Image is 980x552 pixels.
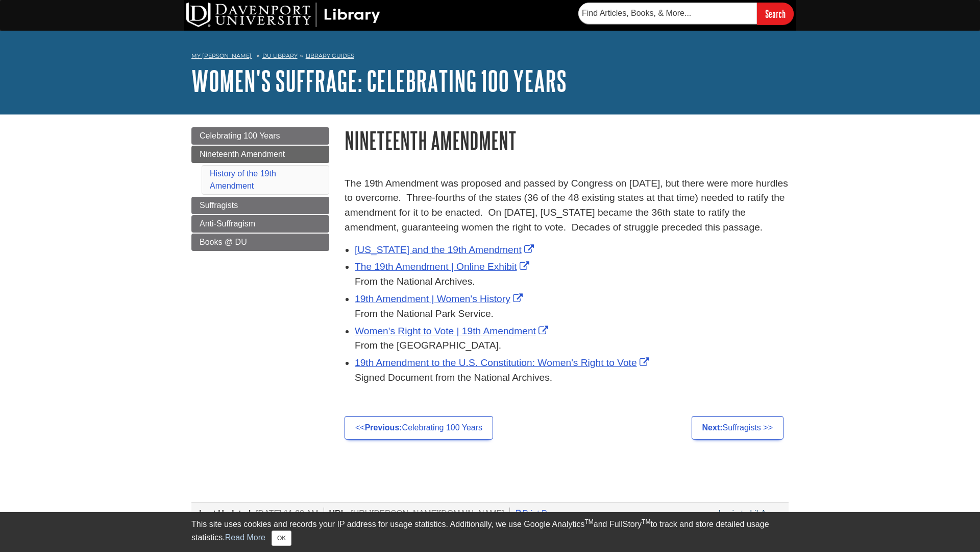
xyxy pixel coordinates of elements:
[702,423,723,432] strong: Next:
[191,146,329,163] a: Nineteenth Amendment
[191,127,329,145] a: Celebrating 100 Years
[200,150,285,158] span: Nineteenth Amendment
[584,518,593,525] sup: TM
[191,518,789,546] div: This site uses cookies and records your IP address for usage statistics. Additionally, we use Goo...
[191,65,567,97] a: Women's Suffrage: Celebrating 100 Years
[200,201,238,210] span: Suffragists
[365,423,402,432] strong: Previous:
[345,176,789,235] p: The 19th Amendment was proposed and passed by Congress on [DATE], but there were more hurdles to ...
[200,131,280,140] span: Celebrating 100 Years
[719,509,779,518] a: Login to LibApps
[355,338,789,353] div: From the [GEOGRAPHIC_DATA].
[515,509,523,517] i: Print Page
[578,3,794,25] form: Searches DU Library's articles, books, and more
[262,52,298,59] a: DU Library
[210,169,276,190] a: History of the 19th Amendment
[272,531,291,546] button: Close
[351,509,504,518] span: [URL][PERSON_NAME][DOMAIN_NAME]
[642,518,650,525] sup: TM
[191,127,329,251] div: Guide Page Menu
[355,261,532,272] a: Link opens in new window
[345,416,493,440] a: <<Previous:Celebrating 100 Years
[329,509,349,518] span: URL:
[355,307,789,321] div: From the National Park Service.
[225,533,265,542] a: Read More
[355,274,789,289] div: From the National Archives.
[355,244,536,255] a: Link opens in new window
[191,197,329,214] a: Suffragists
[191,234,329,251] a: Books @ DU
[191,49,789,65] nav: breadcrumb
[191,52,252,60] a: My [PERSON_NAME]
[355,371,789,385] div: Signed Document from the National Archives.
[692,416,783,440] a: Next:Suffragists >>
[256,509,318,518] span: [DATE] 11:22 AM
[306,52,354,59] a: Library Guides
[515,509,561,518] a: Print Page
[186,3,380,27] img: DU Library
[355,293,525,304] a: Link opens in new window
[199,509,254,518] span: Last Updated:
[200,238,247,246] span: Books @ DU
[191,215,329,233] a: Anti-Suffragism
[345,127,789,153] h1: Nineteenth Amendment
[200,219,255,228] span: Anti-Suffragism
[757,3,794,25] input: Search
[355,326,551,336] a: Link opens in new window
[578,3,757,24] input: Find Articles, Books, & More...
[355,357,652,368] a: Link opens in new window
